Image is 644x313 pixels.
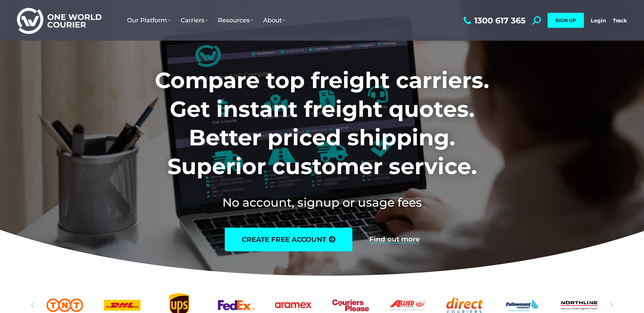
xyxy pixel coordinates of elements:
a: Login [591,17,606,24]
h1: Compare top freight carriers. Get instant freight quotes. Better priced shipping. Superior custom... [110,66,534,181]
a: create free account [225,228,352,251]
a: SIGN UP [548,13,584,28]
a: Resources [213,10,258,31]
a: Our Platform [122,10,176,31]
a: Track [613,17,627,24]
a: About [258,10,290,31]
span: About [263,17,285,24]
h2: No account, signup or usage fees [110,194,534,211]
span: Carriers [181,17,208,24]
span: Resources [218,17,253,24]
span: SIGN UP [555,17,576,23]
span: Our Platform [127,17,170,24]
a: Find out more [369,236,420,243]
img: One World Courier [17,7,102,34]
a: 1300 617 365 [462,16,526,25]
a: Carriers [176,10,213,31]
